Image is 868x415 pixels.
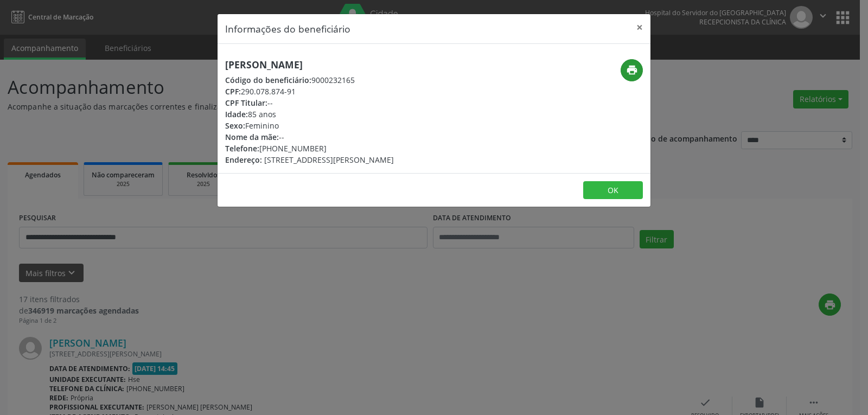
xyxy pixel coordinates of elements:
h5: Informações do beneficiário [225,22,350,36]
button: OK [583,181,643,200]
span: Idade: [225,109,248,119]
span: Sexo: [225,120,245,131]
span: Endereço: [225,155,262,165]
span: CPF: [225,86,241,97]
span: Código do beneficiário: [225,75,311,85]
div: 9000232165 [225,74,394,86]
div: 290.078.874-91 [225,86,394,97]
button: print [621,59,643,81]
span: Telefone: [225,143,259,154]
div: Feminino [225,120,394,131]
div: [PHONE_NUMBER] [225,143,394,154]
span: CPF Titular: [225,98,267,108]
h5: [PERSON_NAME] [225,59,394,71]
i: print [626,64,638,76]
div: -- [225,131,394,143]
button: Close [629,14,650,41]
span: [STREET_ADDRESS][PERSON_NAME] [264,155,394,165]
div: 85 anos [225,108,394,120]
div: -- [225,97,394,108]
span: Nome da mãe: [225,132,279,142]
